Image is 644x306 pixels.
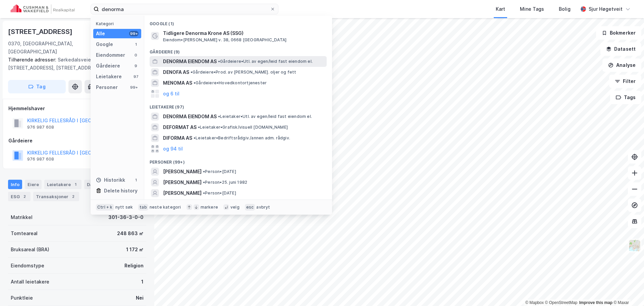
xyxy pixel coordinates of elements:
[163,37,286,43] span: Eiendom • [PERSON_NAME] v. 38, 0668 [GEOGRAPHIC_DATA]
[96,51,125,59] div: Eiendommer
[596,26,641,40] button: Bokmerker
[144,99,332,111] div: Leietakere (97)
[163,90,179,98] button: og 6 til
[144,16,332,28] div: Google (1)
[96,62,120,70] div: Gårdeiere
[21,193,28,200] div: 2
[203,169,236,174] span: Person • [DATE]
[33,192,79,201] div: Transaksjoner
[589,5,623,13] div: Sjur Høgetveit
[84,180,109,189] div: Datasett
[163,189,202,197] span: [PERSON_NAME]
[201,205,218,210] div: markere
[136,294,144,302] div: Nei
[11,262,44,270] div: Eiendomstype
[203,190,236,196] span: Person • [DATE]
[129,31,139,36] div: 99+
[8,192,31,201] div: ESG
[11,246,49,254] div: Bruksareal (BRA)
[163,113,217,121] span: DENORMA EIENDOM AS
[218,59,220,64] span: •
[115,205,133,210] div: nytt søk
[203,190,205,195] span: •
[126,246,144,254] div: 1 172 ㎡
[96,204,114,211] div: Ctrl + k
[163,134,192,142] span: DIFORMA AS
[245,204,255,211] div: esc
[610,91,641,104] button: Tags
[194,80,267,86] span: Gårdeiere • Hovedkontortjenester
[8,26,74,37] div: [STREET_ADDRESS]
[8,104,146,113] div: Hjemmelshaver
[108,213,144,221] div: 301-36-3-0-0
[72,181,79,188] div: 1
[70,193,76,200] div: 2
[96,40,113,48] div: Google
[133,42,139,47] div: 1
[144,44,332,56] div: Gårdeiere (9)
[600,42,641,56] button: Datasett
[520,5,544,13] div: Mine Tags
[150,205,181,210] div: neste kategori
[203,180,247,185] span: Person • 25. juni 1982
[8,80,66,93] button: Tag
[124,262,144,270] div: Religion
[27,125,54,130] div: 976 987 608
[163,29,324,37] span: Tidligere Denorma Krone AS (SSG)
[144,154,332,166] div: Personer (99+)
[194,135,196,140] span: •
[198,125,200,130] span: •
[163,145,183,153] button: og 94 til
[579,300,612,305] a: Improve this map
[96,30,105,38] div: Alle
[218,114,312,119] span: Leietaker • Utl. av egen/leid fast eiendom el.
[25,180,42,189] div: Eiere
[27,157,54,162] div: 976 987 608
[8,56,141,72] div: Sørkedalsveien 54, [STREET_ADDRESS], [STREET_ADDRESS]
[117,229,144,237] div: 248 863 ㎡
[163,178,202,186] span: [PERSON_NAME]
[138,204,148,211] div: tab
[256,205,270,210] div: avbryt
[602,58,641,72] button: Analyse
[11,4,74,14] img: cushman-wakefield-realkapital-logo.202ea83816669bd177139c58696a8fa1.svg
[163,68,189,76] span: DENOFA AS
[194,80,196,85] span: •
[44,180,82,189] div: Leietakere
[11,278,49,286] div: Antall leietakere
[198,125,288,130] span: Leietaker • Grafisk/visuell [DOMAIN_NAME]
[96,21,141,26] div: Kategori
[610,274,644,306] iframe: Chat Widget
[191,70,297,75] span: Gårdeiere • Prod. av [PERSON_NAME]. oljer og fett
[133,52,139,58] div: 0
[133,74,139,79] div: 97
[163,123,197,131] span: DEFORMAT AS
[96,83,118,91] div: Personer
[141,278,144,286] div: 1
[163,79,192,87] span: MENOMA AS
[8,57,58,62] span: Tilhørende adresser:
[218,114,220,119] span: •
[191,70,193,75] span: •
[11,213,33,221] div: Matrikkel
[194,135,290,141] span: Leietaker • Bedriftsrådgiv./annen adm. rådgiv.
[11,294,33,302] div: Punktleie
[609,75,641,88] button: Filter
[545,300,578,305] a: OpenStreetMap
[99,4,270,14] input: Søk på adresse, matrikkel, gårdeiere, leietakere eller personer
[218,59,313,64] span: Gårdeiere • Utl. av egen/leid fast eiendom el.
[133,177,139,183] div: 1
[11,229,38,237] div: Tomteareal
[96,73,122,81] div: Leietakere
[163,168,202,176] span: [PERSON_NAME]
[610,274,644,306] div: Kontrollprogram for chat
[203,180,205,185] span: •
[628,239,641,252] img: Z
[8,40,95,56] div: 0370, [GEOGRAPHIC_DATA], [GEOGRAPHIC_DATA]
[129,85,139,90] div: 99+
[496,5,505,13] div: Kart
[96,176,125,184] div: Historikk
[230,205,239,210] div: velg
[133,63,139,69] div: 9
[203,169,205,174] span: •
